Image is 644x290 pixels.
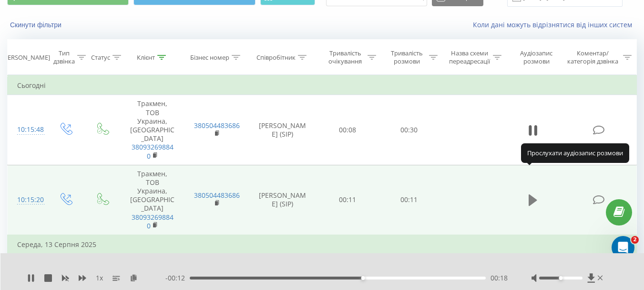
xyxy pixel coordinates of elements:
[491,273,508,283] span: 00:18
[612,236,634,259] iframe: Intercom live chat
[473,20,637,29] a: Коли дані можуть відрізнятися вiд інших систем
[326,49,365,65] div: Тривалість очікування
[2,54,50,62] div: [PERSON_NAME]
[387,49,427,65] div: Тривалість розмови
[565,49,621,65] div: Коментар/категорія дзвінка
[121,165,184,235] td: Тракмен, ТОВ Украина, [GEOGRAPHIC_DATA]
[248,95,317,165] td: [PERSON_NAME] (SIP)
[132,213,174,230] a: 380932698840
[194,121,240,130] a: 380504483686
[521,143,629,162] div: Прослухати аудіозапис розмови
[512,49,561,65] div: Аудіозапис розмови
[256,54,296,62] div: Співробітник
[248,165,317,235] td: [PERSON_NAME] (SIP)
[8,235,637,254] td: Середа, 13 Серпня 2025
[8,76,637,95] td: Сьогодні
[449,49,491,65] div: Назва схеми переадресації
[378,165,440,235] td: 00:11
[190,54,229,62] div: Бізнес номер
[317,165,378,235] td: 00:11
[96,273,103,283] span: 1 x
[194,191,240,200] a: 380504483686
[17,120,37,139] div: 10:15:48
[91,54,110,62] div: Статус
[121,95,184,165] td: Тракмен, ТОВ Украина, [GEOGRAPHIC_DATA]
[317,95,378,165] td: 00:08
[631,236,639,244] span: 2
[361,276,365,280] div: Accessibility label
[559,276,562,280] div: Accessibility label
[378,95,440,165] td: 00:30
[165,273,190,283] span: - 00:12
[17,191,37,209] div: 10:15:20
[137,54,155,62] div: Клієнт
[7,21,66,29] button: Скинути фільтри
[53,49,75,65] div: Тип дзвінка
[132,142,174,160] a: 380932698840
